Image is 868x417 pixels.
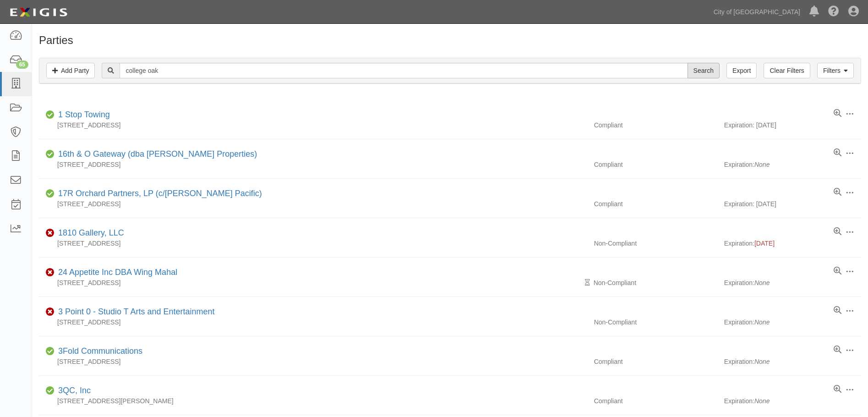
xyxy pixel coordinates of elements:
[834,267,841,276] a: View results summary
[58,307,215,316] a: 3 Point 0 - Studio T Arts and Entertainment
[709,3,805,21] a: City of [GEOGRAPHIC_DATA]
[55,148,257,160] div: 16th & O Gateway (dba Ravel Rasmussen Properties)
[58,189,262,198] a: 17R Orchard Partners, LP (c/[PERSON_NAME] Pacific)
[724,396,861,406] div: Expiration:
[724,318,861,327] div: Expiration:
[58,268,177,277] a: 24 Appetite Inc DBA Wing Mahal
[834,148,841,158] a: View results summary
[46,348,55,355] i: Compliant
[587,318,724,327] div: Non-Compliant
[46,388,55,394] i: Compliant
[834,346,841,355] a: View results summary
[39,160,587,169] div: [STREET_ADDRESS]
[58,149,257,159] a: 16th & O Gateway (dba [PERSON_NAME] Properties)
[834,227,841,236] a: View results summary
[587,239,724,248] div: Non-Compliant
[754,279,770,286] i: None
[764,63,810,78] a: Clear Filters
[834,109,841,118] a: View results summary
[58,110,110,119] a: 1 Stop Towing
[587,396,724,406] div: Compliant
[828,6,839,17] i: Help Center - Complianz
[834,385,841,394] a: View results summary
[834,306,841,315] a: View results summary
[587,160,724,169] div: Compliant
[7,4,70,21] img: logo-5460c22ac91f19d4615b14bd174203de0afe785f0fc80cf4dbbc73dc1793850b.png
[834,188,841,197] a: View results summary
[39,121,587,130] div: [STREET_ADDRESS]
[55,267,177,279] div: 24 Appetite Inc DBA Wing Mahal
[58,346,142,356] a: 3Fold Communications
[587,121,724,130] div: Compliant
[55,346,142,357] div: 3Fold Communications
[16,60,28,69] div: 65
[46,269,55,276] i: Non-Compliant
[46,151,55,158] i: Compliant
[39,396,587,406] div: [STREET_ADDRESS][PERSON_NAME]
[58,386,91,395] a: 3QC, Inc
[817,63,854,78] a: Filters
[724,357,861,366] div: Expiration:
[55,227,124,239] div: 1810 Gallery, LLC
[46,112,55,118] i: Compliant
[724,160,861,169] div: Expiration:
[39,34,861,46] h1: Parties
[754,318,770,326] i: None
[46,63,95,78] a: Add Party
[587,278,724,287] div: Non-Compliant
[587,199,724,208] div: Compliant
[754,358,770,365] i: None
[55,306,215,318] div: 3 Point 0 - Studio T Arts and Entertainment
[754,161,770,168] i: None
[726,63,757,78] a: Export
[58,228,124,237] a: 1810 Gallery, LLC
[724,278,861,287] div: Expiration:
[46,309,55,315] i: Non-Compliant
[724,239,861,248] div: Expiration:
[39,318,587,327] div: [STREET_ADDRESS]
[55,385,91,397] div: 3QC, Inc
[724,121,861,130] div: Expiration: [DATE]
[754,240,775,247] span: [DATE]
[587,357,724,366] div: Compliant
[46,191,55,197] i: Compliant
[724,199,861,208] div: Expiration: [DATE]
[55,188,262,200] div: 17R Orchard Partners, LP (c/o Heller Pacific)
[39,199,587,208] div: [STREET_ADDRESS]
[39,278,587,287] div: [STREET_ADDRESS]
[688,63,720,78] input: Search
[55,109,110,121] div: 1 Stop Towing
[39,357,587,366] div: [STREET_ADDRESS]
[39,239,587,248] div: [STREET_ADDRESS]
[585,280,590,286] i: Pending Review
[46,230,55,236] i: Non-Compliant
[120,63,688,78] input: Search
[754,397,770,405] i: None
